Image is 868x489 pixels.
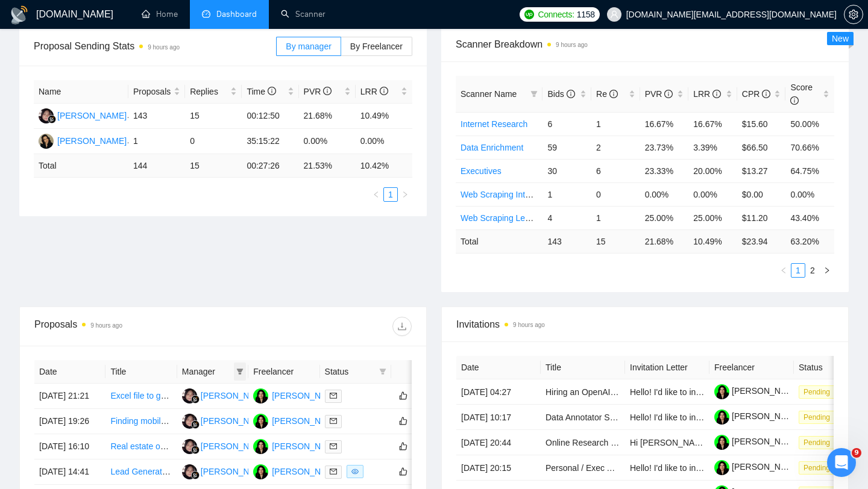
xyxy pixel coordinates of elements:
[799,387,840,396] a: Pending
[299,154,356,178] td: 21.53 %
[542,182,591,206] td: 1
[688,159,737,182] td: 20.00%
[272,389,341,402] div: [PERSON_NAME]
[396,464,410,479] button: like
[591,182,640,206] td: 0
[776,263,791,278] button: left
[785,159,834,182] td: 64.75%
[253,416,341,425] a: OK[PERSON_NAME]
[10,5,29,25] img: logo
[299,104,356,129] td: 21.68%
[396,388,410,403] button: like
[133,85,171,98] span: Proposals
[191,420,200,429] img: gigradar-bm.png
[34,384,105,409] td: [DATE] 21:21
[640,206,689,229] td: 25.00%
[461,213,579,223] a: Web Scraping Lead Generation
[330,417,337,425] span: mail
[34,154,128,178] td: Total
[820,263,834,278] button: right
[591,206,640,229] td: 1
[369,187,383,202] li: Previous Page
[350,42,403,51] span: By Freelancer
[148,44,180,51] time: 9 hours ago
[799,411,835,424] span: Pending
[34,434,105,459] td: [DATE] 16:10
[806,264,819,277] a: 2
[190,85,228,98] span: Replies
[110,391,221,400] a: Excel file to google earth kmz
[34,409,105,434] td: [DATE] 19:26
[714,435,729,450] img: c1goVuP_CWJl2YRc4NUJek8H-qrzILrYI06Y4UPcPuP5RvAGnc1CI6AQhfAW2sQ7Vf
[688,182,737,206] td: 0.00%
[34,39,276,54] span: Proposal Sending Stats
[591,135,640,159] td: 2
[461,143,523,152] a: Data Enrichment
[177,360,248,384] th: Manager
[393,322,411,331] span: download
[182,414,197,429] img: N
[182,464,197,479] img: N
[105,409,177,434] td: Finding mobile and or work phone numbers for contact list of 250 executives
[785,229,834,253] td: 63.20 %
[591,112,640,135] td: 1
[253,464,268,479] img: OK
[456,455,541,481] td: [DATE] 20:15
[456,317,834,332] span: Invitations
[790,83,813,105] span: Score
[182,388,197,403] img: N
[541,405,625,430] td: Data Annotator STEM/ non-STEM
[105,360,177,384] th: Title
[384,188,397,201] a: 1
[456,37,834,52] span: Scanner Breakdown
[714,410,729,425] img: c1goVuP_CWJl2YRc4NUJek8H-qrzILrYI06Y4UPcPuP5RvAGnc1CI6AQhfAW2sQ7Vf
[799,461,835,475] span: Pending
[546,438,705,447] a: Online Research and Data Entry Specialist
[645,89,673,99] span: PVR
[461,166,502,176] a: Executives
[456,379,541,405] td: [DATE] 04:27
[34,80,128,104] th: Name
[524,10,534,19] img: upwork-logo.png
[201,440,270,453] div: [PERSON_NAME]
[596,89,618,99] span: Re
[542,159,591,182] td: 30
[591,159,640,182] td: 6
[39,108,54,123] img: N
[693,89,721,99] span: LRR
[456,229,542,253] td: Total
[356,104,412,129] td: 10.49%
[182,466,270,476] a: N[PERSON_NAME]
[805,263,820,278] li: 2
[399,441,407,451] span: like
[791,263,805,278] li: 1
[272,465,341,478] div: [PERSON_NAME]
[625,356,709,379] th: Invitation Letter
[737,112,786,135] td: $15.60
[356,154,412,178] td: 10.42 %
[456,405,541,430] td: [DATE] 10:17
[373,191,380,198] span: left
[39,134,54,149] img: AP
[577,8,595,21] span: 1158
[128,104,185,129] td: 143
[253,414,268,429] img: OK
[253,388,268,403] img: OK
[785,135,834,159] td: 70.66%
[799,437,840,447] a: Pending
[688,206,737,229] td: 25.00%
[182,365,231,378] span: Manager
[369,187,383,202] button: left
[785,182,834,206] td: 0.00%
[541,430,625,455] td: Online Research and Data Entry Specialist
[110,441,202,451] a: Real estate owner finder
[330,392,337,399] span: mail
[234,363,246,381] span: filter
[399,391,407,400] span: like
[57,134,127,148] div: [PERSON_NAME]
[513,322,545,328] time: 9 hours ago
[356,129,412,154] td: 0.00%
[34,360,105,384] th: Date
[709,356,794,379] th: Freelancer
[737,182,786,206] td: $0.00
